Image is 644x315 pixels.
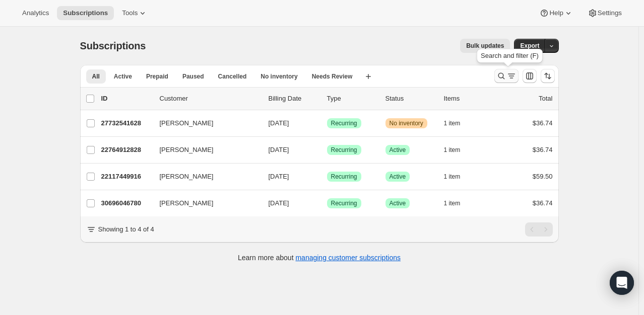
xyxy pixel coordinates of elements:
[122,9,138,17] span: Tools
[331,146,357,154] span: Recurring
[116,6,154,20] button: Tools
[114,72,132,81] span: Active
[146,72,168,81] span: Prepaid
[63,9,108,17] span: Subscriptions
[533,173,553,180] span: $59.50
[460,39,510,53] button: Bulk updates
[92,72,100,81] span: All
[160,118,214,128] span: [PERSON_NAME]
[154,195,254,211] button: [PERSON_NAME]
[525,222,553,237] nav: Pagination
[160,198,214,208] span: [PERSON_NAME]
[444,196,472,210] button: 1 item
[610,271,634,295] div: Open Intercom Messenger
[390,146,406,154] span: Active
[331,119,357,127] span: Recurring
[444,170,472,184] button: 1 item
[269,173,289,180] span: [DATE]
[466,42,504,50] span: Bulk updates
[160,94,261,104] p: Customer
[327,94,377,104] div: Type
[514,39,545,53] button: Export
[101,196,553,210] div: 30696046780[PERSON_NAME][DATE]SuccessRecurringSuccessActive1 item$36.74
[154,115,254,131] button: [PERSON_NAME]
[549,9,563,17] span: Help
[269,146,289,153] span: [DATE]
[444,116,472,130] button: 1 item
[539,94,552,104] p: Total
[598,9,622,17] span: Settings
[154,169,254,185] button: [PERSON_NAME]
[101,143,553,157] div: 22764912828[PERSON_NAME][DATE]SuccessRecurringSuccessActive1 item$36.74
[57,6,114,20] button: Subscriptions
[541,69,555,83] button: Sort the results
[295,254,401,262] a: managing customer subscriptions
[444,94,494,104] div: Items
[261,72,297,81] span: No inventory
[533,199,553,207] span: $36.74
[533,119,553,127] span: $36.74
[312,72,353,81] span: Needs Review
[444,173,461,181] span: 1 item
[101,116,553,130] div: 27732541628[PERSON_NAME][DATE]SuccessRecurringWarningNo inventory1 item$36.74
[154,142,254,158] button: [PERSON_NAME]
[101,145,152,155] p: 22764912828
[444,146,461,154] span: 1 item
[238,253,401,263] p: Learn more about
[16,6,55,20] button: Analytics
[331,173,357,181] span: Recurring
[101,172,152,182] p: 22117449916
[444,143,472,157] button: 1 item
[523,69,537,83] button: Customize table column order and visibility
[360,69,376,84] button: Create new view
[533,6,579,20] button: Help
[101,198,152,208] p: 30696046780
[520,42,539,50] span: Export
[494,69,519,83] button: Search and filter results
[182,72,204,81] span: Paused
[160,172,214,182] span: [PERSON_NAME]
[160,145,214,155] span: [PERSON_NAME]
[385,94,436,104] p: Status
[444,199,461,207] span: 1 item
[269,94,319,104] p: Billing Date
[218,72,247,81] span: Cancelled
[269,119,289,127] span: [DATE]
[390,119,423,127] span: No inventory
[101,94,553,104] div: IDCustomerBilling DateTypeStatusItemsTotal
[22,9,49,17] span: Analytics
[98,224,154,234] p: Showing 1 to 4 of 4
[390,199,406,207] span: Active
[390,173,406,181] span: Active
[533,146,553,153] span: $36.74
[269,199,289,207] span: [DATE]
[101,170,553,184] div: 22117449916[PERSON_NAME][DATE]SuccessRecurringSuccessActive1 item$59.50
[101,94,152,104] p: ID
[331,199,357,207] span: Recurring
[444,119,461,127] span: 1 item
[582,6,628,20] button: Settings
[101,118,152,128] p: 27732541628
[80,40,146,51] span: Subscriptions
